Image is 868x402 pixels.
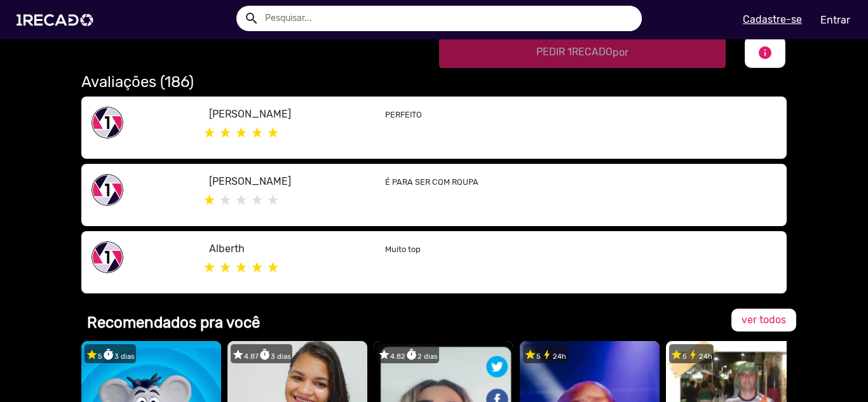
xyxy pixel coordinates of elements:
[92,241,123,273] img: share-1recado.png
[757,45,773,60] mat-icon: info
[209,107,366,122] p: [PERSON_NAME]
[209,241,366,257] p: Alberth
[244,11,259,26] mat-icon: Example home icon
[536,46,628,58] span: PEDIR 1RECADO
[255,6,642,31] input: Pesquisar...
[613,46,628,58] span: por
[92,107,123,138] img: share-1recado.png
[92,174,123,206] img: share-1recado.png
[812,9,858,31] a: Entrar
[385,245,421,254] small: Muito top
[385,110,422,119] small: PERFEITO
[240,6,262,29] button: Example home icon
[742,314,786,326] span: ver todos
[439,36,726,68] button: PEDIR 1RECADOpor
[385,177,478,187] small: É PARA SER COM ROUPA
[743,13,802,25] u: Cadastre-se
[209,174,366,189] p: [PERSON_NAME]
[87,314,260,332] b: Recomendados pra você
[81,73,787,91] h2: Avaliações (186)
